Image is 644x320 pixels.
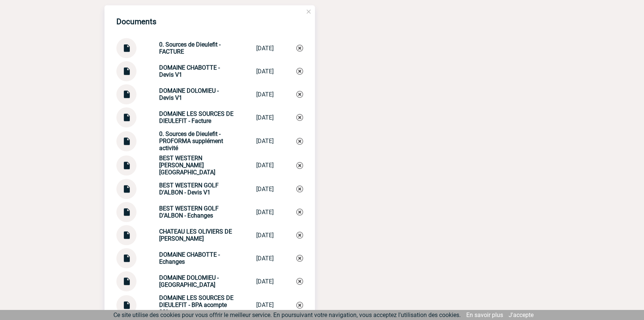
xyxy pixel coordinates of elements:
img: Supprimer [296,232,303,238]
img: Supprimer [296,302,303,308]
img: Supprimer [296,162,303,169]
img: Supprimer [296,278,303,285]
strong: BEST WESTERN GOLF D'ALBON - Devis V1 [159,182,219,196]
img: Supprimer [296,186,303,192]
img: Supprimer [296,209,303,215]
strong: 0. Sources de Dieulefit - PROFORMA supplément activité [159,130,223,152]
img: Supprimer [296,114,303,121]
div: [DATE] [256,278,274,285]
img: Supprimer [296,91,303,98]
div: [DATE] [256,255,274,262]
strong: DOMAINE CHABOTTE - Echanges [159,251,220,265]
img: Supprimer [296,138,303,145]
a: En savoir plus [466,311,503,319]
img: close.png [305,8,312,15]
img: Supprimer [296,255,303,262]
a: J'accepte [509,311,534,319]
strong: BEST WESTERN GOLF D'ALBON - Echanges [159,205,219,219]
img: Supprimer [296,45,303,51]
strong: DOMAINE DOLOMIEU - [GEOGRAPHIC_DATA] [159,274,219,288]
div: [DATE] [256,68,274,75]
img: Supprimer [296,68,303,75]
div: [DATE] [256,186,274,193]
div: [DATE] [256,45,274,52]
div: [DATE] [256,137,274,145]
span: Ce site utilise des cookies pour vous offrir le meilleur service. En poursuivant votre navigation... [113,311,461,319]
strong: DOMAINE LES SOURCES DE DIEULEFIT - Facture [159,110,234,124]
div: [DATE] [256,91,274,98]
strong: BEST WESTERN [PERSON_NAME][GEOGRAPHIC_DATA] [159,155,215,176]
strong: CHATEAU LES OLIVIERS DE [PERSON_NAME] [159,228,232,242]
strong: DOMAINE CHABOTTE - Devis V1 [159,64,220,78]
h4: Documents [116,17,157,26]
div: [DATE] [256,301,274,308]
div: [DATE] [256,162,274,169]
strong: 0. Sources de Dieulefit - FACTURE [159,41,220,55]
div: [DATE] [256,114,274,121]
strong: DOMAINE LES SOURCES DE DIEULEFIT - BPA acompte 80% [159,294,234,316]
div: [DATE] [256,209,274,216]
div: [DATE] [256,232,274,239]
strong: DOMAINE DOLOMIEU - Devis V1 [159,87,219,101]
